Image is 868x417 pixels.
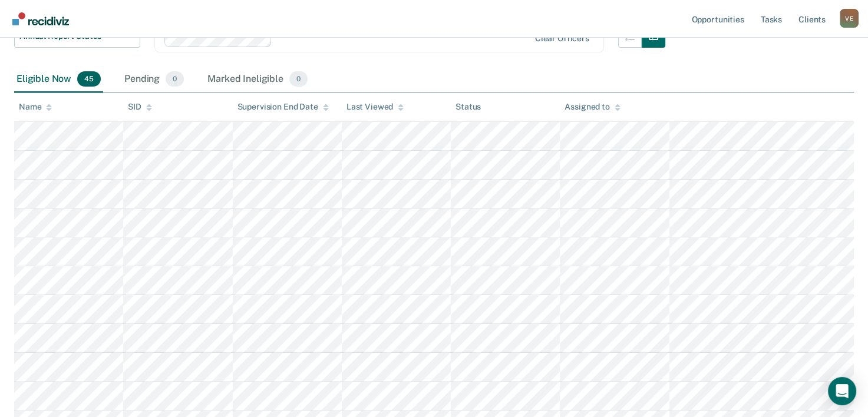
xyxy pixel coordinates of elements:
[346,102,404,112] div: Last Viewed
[456,102,481,112] div: Status
[840,9,859,28] div: V E
[535,34,589,44] div: Clear officers
[840,9,859,28] button: Profile dropdown button
[205,67,310,92] div: Marked Ineligible0
[12,12,69,25] img: Recidiviz
[19,102,52,112] div: Name
[166,71,184,87] span: 0
[237,102,329,112] div: Supervision End Date
[77,71,101,87] span: 45
[14,67,103,92] div: Eligible Now45
[128,102,152,112] div: SID
[289,71,308,87] span: 0
[122,67,186,92] div: Pending0
[828,377,856,405] div: Open Intercom Messenger
[565,102,620,112] div: Assigned to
